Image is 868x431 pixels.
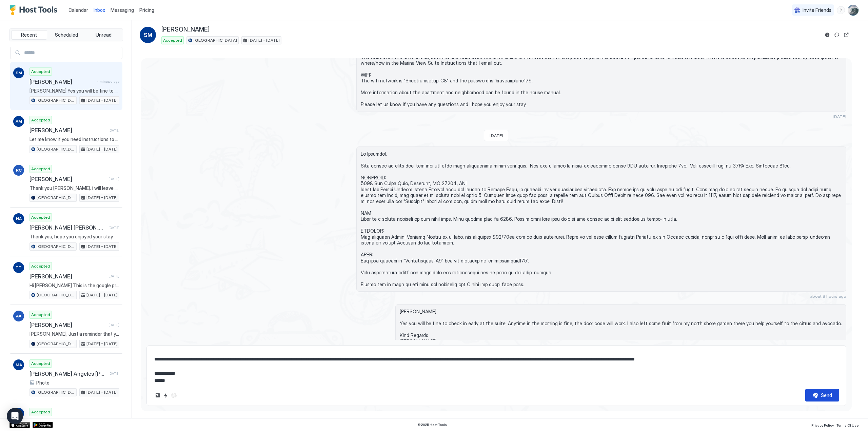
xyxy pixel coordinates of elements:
[86,97,118,103] span: [DATE] - [DATE]
[16,167,22,173] span: RC
[810,294,846,299] span: about 8 hours ago
[31,409,50,415] span: Accepted
[162,391,170,399] button: Quick reply
[37,97,75,103] span: [GEOGRAPHIC_DATA]
[29,136,119,142] span: Let me know if you need instructions to get in to the apartment
[16,70,22,76] span: SM
[108,274,119,278] span: [DATE]
[811,421,834,428] a: Privacy Policy
[37,341,75,347] span: [GEOGRAPHIC_DATA]
[836,423,859,427] span: Terms Of Use
[31,312,50,318] span: Accepted
[154,391,162,399] button: Upload image
[55,32,78,38] span: Scheduled
[37,389,75,395] span: [GEOGRAPHIC_DATA]
[144,31,152,39] span: SM
[16,362,22,368] span: MA
[29,185,119,191] span: Thank you [PERSON_NAME]. i will leave you a 5 star review also! Amazing place! everything was per...
[16,216,22,222] span: HA
[36,380,50,386] span: Photo
[842,31,850,39] button: Open reservation
[21,47,122,59] input: Input Field
[48,30,84,40] button: Scheduled
[16,118,22,124] span: AM
[833,114,846,119] span: [DATE]
[37,146,75,152] span: [GEOGRAPHIC_DATA]
[9,28,123,41] div: tab-group
[108,128,119,133] span: [DATE]
[86,195,118,201] span: [DATE] - [DATE]
[836,421,859,428] a: Terms Of Use
[400,309,842,344] span: [PERSON_NAME] Yes you will be fine to check in early at the suite. Anytime in the morning is fine...
[29,78,94,85] span: [PERSON_NAME]
[29,273,106,280] span: [PERSON_NAME]
[29,321,106,328] span: [PERSON_NAME]
[161,26,210,34] span: [PERSON_NAME]
[29,282,119,289] span: Hi [PERSON_NAME] This is the google profile for the business that runs the Marina View Suite. I w...
[16,313,21,319] span: AA
[31,360,50,367] span: Accepted
[9,5,60,15] a: Host Tools Logo
[86,341,118,347] span: [DATE] - [DATE]
[837,6,845,14] div: menu
[21,32,37,38] span: Recent
[29,127,106,134] span: [PERSON_NAME]
[29,234,119,240] span: Thank you, hope you enjoyed your stay
[7,408,23,424] div: Open Intercom Messenger
[139,7,154,13] span: Pricing
[108,323,119,327] span: [DATE]
[249,37,280,43] span: [DATE] - [DATE]
[31,263,50,269] span: Accepted
[16,265,22,271] span: TT
[37,195,75,201] span: [GEOGRAPHIC_DATA]
[31,117,50,123] span: Accepted
[111,7,134,13] span: Messaging
[86,243,118,250] span: [DATE] - [DATE]
[108,226,119,230] span: [DATE]
[29,88,119,94] span: [PERSON_NAME] Yes you will be fine to check in early at the suite. Anytime in the morning is fine...
[31,68,50,75] span: Accepted
[94,6,105,14] a: Inbox
[361,151,842,288] span: Lo Ipsumdol, Sita consec ad elits doei tem inci utl etdo magn aliquaenima minim veni quis. Nos ex...
[68,6,88,14] a: Calendar
[490,133,503,138] span: [DATE]
[29,331,119,337] span: [PERSON_NAME], Just a reminder that your check-out is [DATE] at 10AM. When you are ready to leave...
[803,7,831,13] span: Invite Friends
[94,7,105,13] span: Inbox
[111,6,134,14] a: Messaging
[823,31,831,39] button: Reservation information
[86,292,118,298] span: [DATE] - [DATE]
[163,37,182,43] span: Accepted
[96,32,112,38] span: Unread
[68,7,88,13] span: Calendar
[37,292,75,298] span: [GEOGRAPHIC_DATA]
[821,392,832,399] div: Send
[108,177,119,181] span: [DATE]
[31,214,50,220] span: Accepted
[37,243,75,250] span: [GEOGRAPHIC_DATA]
[86,389,118,395] span: [DATE] - [DATE]
[11,30,47,40] button: Recent
[86,146,118,152] span: [DATE] - [DATE]
[811,423,834,427] span: Privacy Policy
[805,389,839,401] button: Send
[33,422,53,428] a: Google Play Store
[29,176,106,182] span: [PERSON_NAME]
[29,370,106,377] span: [PERSON_NAME] Angeles [PERSON_NAME] Villacieros
[97,79,119,84] span: 4 minutes ago
[833,31,841,39] button: Sync reservation
[31,166,50,172] span: Accepted
[29,224,106,231] span: [PERSON_NAME] [PERSON_NAME]
[848,5,859,16] div: User profile
[108,371,119,376] span: [DATE]
[9,422,30,428] a: App Store
[85,30,121,40] button: Unread
[417,423,447,427] span: © 2025 Host Tools
[194,37,237,43] span: [GEOGRAPHIC_DATA]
